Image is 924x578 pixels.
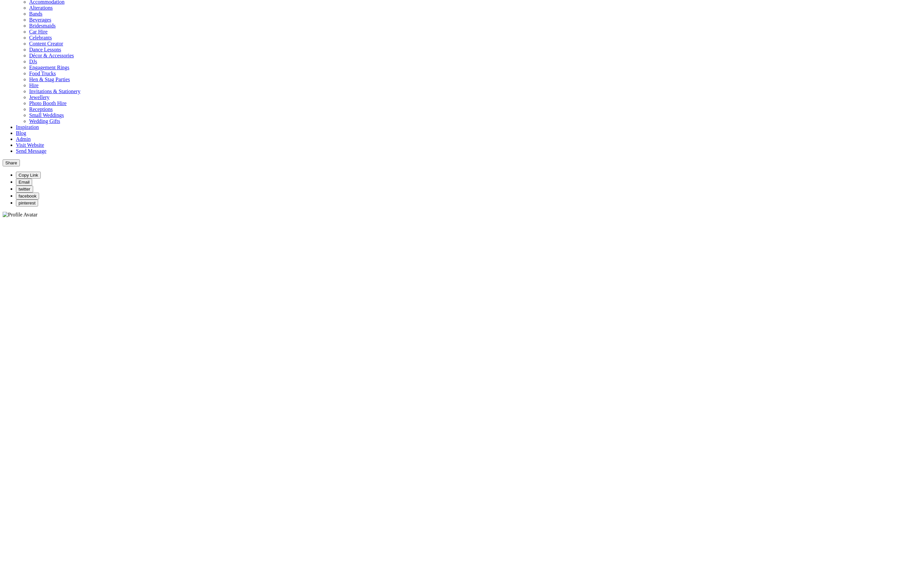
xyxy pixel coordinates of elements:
[29,94,49,100] a: Jewellery
[29,100,67,106] a: Photo Booth Hire
[16,193,39,200] button: facebook
[29,23,56,29] a: Bridesmaids
[29,47,61,52] a: Dance Lessons
[16,172,41,179] button: Copy Link
[29,35,52,40] a: Celebrants
[29,106,53,112] a: Receptions
[3,212,37,218] img: Profile Avatar
[16,179,32,186] button: Email
[29,71,56,76] a: Food Trucks
[29,53,74,58] a: Décor & Accessories
[29,29,48,34] a: Car Hire
[29,112,64,118] a: Small Weddings
[3,172,921,206] ul: Share
[16,136,30,142] a: Admin
[16,148,46,154] a: Send Message
[29,41,63,46] a: Content Creator
[16,142,44,148] a: Visit Website
[16,186,33,193] button: twitter
[5,160,17,165] span: Share
[29,88,81,94] a: Invitations & Stationery
[29,65,69,70] a: Engagement Rings
[29,77,70,82] a: Hen & Stag Parties
[29,11,42,17] a: Bands
[16,200,38,206] button: pinterest
[16,124,39,130] a: Inspiration
[29,5,53,11] a: Alterations
[29,118,60,124] a: Wedding Gifts
[29,59,37,64] a: DJs
[16,130,26,136] a: Blog
[3,159,20,166] button: Share
[29,83,38,88] a: Hire
[29,17,51,23] a: Beverages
